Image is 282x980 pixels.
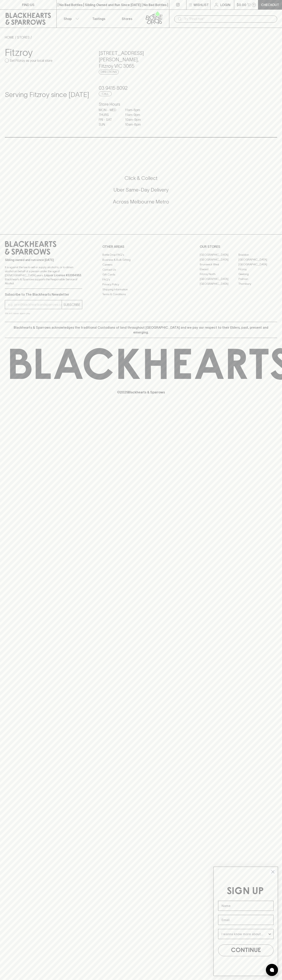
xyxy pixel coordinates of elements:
[269,868,276,875] button: Close dialog
[17,35,30,39] a: STORES
[200,281,238,286] a: [GEOGRAPHIC_DATA]
[238,252,277,257] a: Braddon
[222,929,268,939] input: I wanna know more about...
[99,70,119,74] a: Directions
[8,325,274,335] p: Blackhearts & Sparrows acknowledges the traditional Custodians of land throughout [GEOGRAPHIC_DAT...
[8,301,62,308] input: e.g. jane@blackheartsandsparrows.com.au
[102,287,180,292] a: Shipping Information
[200,267,238,272] a: Elwood
[200,257,238,262] a: [GEOGRAPHIC_DATA]
[194,2,209,7] p: Wishlist
[102,252,180,257] a: Bottle Drop FAQ's
[5,91,89,99] h4: Serving Fitzroy since [DATE]
[113,10,141,28] a: Stores
[99,91,112,96] a: Call
[5,292,82,297] p: Subscribe to The Blackhearts Newsletter
[200,252,238,257] a: [GEOGRAPHIC_DATA]
[200,262,238,267] a: Brunswick West
[125,107,145,112] p: 11am - 8pm
[227,887,264,896] span: SIGN UP
[200,272,238,276] a: Fitzroy North
[218,901,274,911] input: Name
[10,58,52,63] p: Set Fitzroy as your local store
[5,187,277,193] h5: Uber Same-Day Delivery
[5,265,82,285] p: It is against the law to sell or supply alcohol to, or to obtain alcohol on behalf of a person un...
[44,274,81,277] strong: Liquor License #32064953
[5,159,277,226] div: Call to action block
[102,277,180,282] a: FAQ's
[268,929,272,939] button: Show Options
[238,276,277,281] a: Prahran
[125,117,145,122] p: 10am - 9pm
[102,282,180,287] a: Privacy Policy
[5,175,277,181] h5: Click & Collect
[237,2,246,7] p: $0.00
[261,2,279,7] p: Checkout
[99,122,119,127] p: SUN
[62,300,82,309] button: SUBSCRIBE
[270,968,274,972] img: bubble-icon
[238,281,277,286] a: Thornbury
[238,262,277,267] a: [GEOGRAPHIC_DATA]
[218,915,274,925] input: Email
[209,863,282,980] div: FLYOUT Form
[200,276,238,281] a: [GEOGRAPHIC_DATA]
[64,16,72,21] p: Shop
[102,244,180,249] p: OTHER AREAS
[220,2,230,7] p: Login
[102,257,180,262] a: Business & Bulk Gifting
[99,101,183,107] h6: Store Hours
[238,267,277,272] a: Fitzroy
[102,292,180,297] a: Terms & Conditions
[238,257,277,262] a: [GEOGRAPHIC_DATA]
[218,945,274,956] button: CONTINUE
[238,272,277,276] a: Geelong
[99,112,119,117] p: THURS
[125,122,145,127] p: 10am - 8pm
[102,262,180,267] a: Careers
[22,2,34,7] p: FIND US
[99,85,183,91] h5: 03 9415 8092
[92,16,105,21] p: Tastings
[102,267,180,272] a: Contact Us
[5,35,14,39] a: HOME
[85,10,113,28] a: Tastings
[5,258,82,262] p: Sibling owned and run since [DATE]
[99,117,119,122] p: FRI - SAT
[184,16,274,22] input: Try "Pinot noir"
[5,47,89,58] h3: Fitzroy
[5,198,277,205] h5: Across Melbourne Metro
[5,311,82,315] p: We will never spam you
[57,10,85,28] button: Shop
[200,244,277,249] p: OUR STORES
[102,272,180,277] a: Gift Cards
[99,50,183,69] h5: [STREET_ADDRESS][PERSON_NAME] , Fitzroy VIC 3065
[122,16,132,21] p: Stores
[63,302,80,307] p: SUBSCRIBE
[125,112,145,117] p: 11am - 9pm
[253,4,255,6] p: 0
[99,107,119,112] p: MON - WED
